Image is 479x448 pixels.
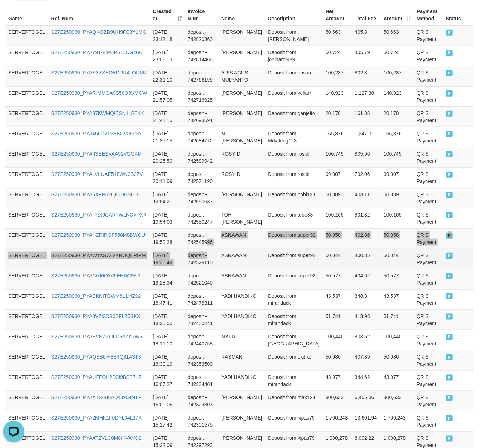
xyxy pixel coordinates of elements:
td: Deposit from kellarr [265,86,323,106]
td: QRIS Payment [414,208,443,228]
td: 140,923 [323,86,352,106]
td: SERVERTOGEL [5,391,48,411]
a: S27E250930_PYAATZVLC0M8IKVAYQ2 [51,435,141,441]
a: S27E250930_PYA45LCVP39BGV06P3Y [51,131,142,136]
a: S27E250930_PYA5XPN62IQI5HHSH1E [51,192,141,197]
td: deposit - 742301575 [185,411,218,431]
span: PAID [446,50,453,56]
td: 51,741 [381,309,414,330]
td: MALIJI [218,330,265,350]
td: 803.52 [352,330,381,350]
td: [DATE] 23:08:13 [150,46,185,66]
th: Name [218,5,265,25]
a: S27E250930_PYA87KWMQIESN4LSE1K [51,110,144,116]
th: Net Amount [323,5,352,25]
a: S27E250930_PYAY91A3PCP67ZUG46O [51,50,143,55]
td: 50,358 [381,228,414,249]
td: SERVERTOGEL [5,411,48,431]
span: PAID [446,90,453,97]
td: ROSYIDI [218,147,265,167]
a: S27E250930_PYAHZRIROF558M8BWCU [51,232,145,238]
th: Description [265,5,323,25]
td: 805.96 [352,147,381,167]
td: 50,577 [381,269,414,289]
td: [DATE] 19:54:03 [150,208,185,228]
a: S27E250930_PYASXZSEOEDRR4LORMJ [51,70,146,75]
td: Deposit from max123 [265,391,323,411]
td: 405.3 [352,25,381,46]
td: Deposit from super92 [265,269,323,289]
td: Deposit from ganjelto [265,106,323,127]
td: [DATE] 15:27:42 [150,411,185,431]
td: deposit - 742450241 [185,309,218,330]
td: Deposit from mirandack [265,309,323,330]
td: 801.32 [352,208,381,228]
td: TOH [PERSON_NAME] [218,208,265,228]
td: [PERSON_NAME] [218,86,265,106]
td: 43,537 [381,289,414,309]
td: 404.62 [352,269,381,289]
th: Total Fee [352,5,381,25]
span: PAID [446,334,453,340]
td: SERVERTOGEL [5,86,48,106]
a: S27E250930_PYAC0J6O3V5EHDC95I1 [51,273,141,278]
td: 50,724 [381,46,414,66]
th: Ref. Num [48,5,150,25]
td: 6,405.06 [352,391,381,411]
td: 50,663 [323,25,352,46]
td: 100,165 [323,208,352,228]
td: M [PERSON_NAME] [218,127,265,147]
a: S27E250930_PYAXTS6B6AU1J954NTP [51,395,141,400]
th: Game [5,5,48,25]
td: 50,389 [323,188,352,208]
td: SERVERTOGEL [5,309,48,330]
td: YADI HANDIKO [218,309,265,330]
td: [DATE] 16:07:27 [150,370,185,391]
td: 800,633 [323,391,352,411]
td: deposit - 742820360 [185,25,218,46]
td: 50,663 [381,25,414,46]
td: 1,247.01 [352,127,381,147]
td: QRIS Payment [414,25,443,46]
td: SERVERTOGEL [5,289,48,309]
td: Deposit from super92 [265,228,323,249]
td: RASMAN [218,350,265,370]
span: PAID [446,354,453,360]
td: deposit - 742716925 [185,86,218,106]
td: SERVERTOGEL [5,269,48,289]
td: 50,044 [381,249,414,269]
td: deposit - 742529110 [185,249,218,269]
td: 155,876 [323,127,352,147]
td: 407.89 [352,350,381,370]
td: ARIS AGUS MULYANTO [218,66,265,86]
td: [DATE] 21:35:15 [150,127,185,147]
td: deposit - 742550247 [185,208,218,228]
td: [PERSON_NAME] [218,411,265,431]
td: 802.3 [352,66,381,86]
span: PAID [446,415,453,421]
td: [DATE] 22:31:10 [150,66,185,86]
td: Deposit from jonihardi989 [265,46,323,66]
span: PAID [446,293,453,299]
td: SERVERTOGEL [5,350,48,370]
td: [PERSON_NAME] [218,188,265,208]
td: 100,287 [381,66,414,86]
td: Deposit from rosidi [265,147,323,167]
td: [DATE] 16:00:06 [150,391,185,411]
td: deposit - 742589942 [185,147,218,167]
td: Deposit from kipas79 [265,411,323,431]
td: [DATE] 19:35:49 [150,249,185,269]
span: PAID [446,375,453,381]
td: 99,007 [323,167,352,188]
td: 13,601.94 [352,411,381,431]
td: Deposit from super92 [265,249,323,269]
td: QRIS Payment [414,309,443,330]
td: QRIS Payment [414,167,443,188]
td: QRIS Payment [414,391,443,411]
td: [DATE] 16:30:19 [150,350,185,370]
span: PAID [446,436,453,442]
td: 1,700,243 [381,411,414,431]
td: 43,537 [323,289,352,309]
td: [DATE] 20:11:09 [150,167,185,188]
td: QRIS Payment [414,228,443,249]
